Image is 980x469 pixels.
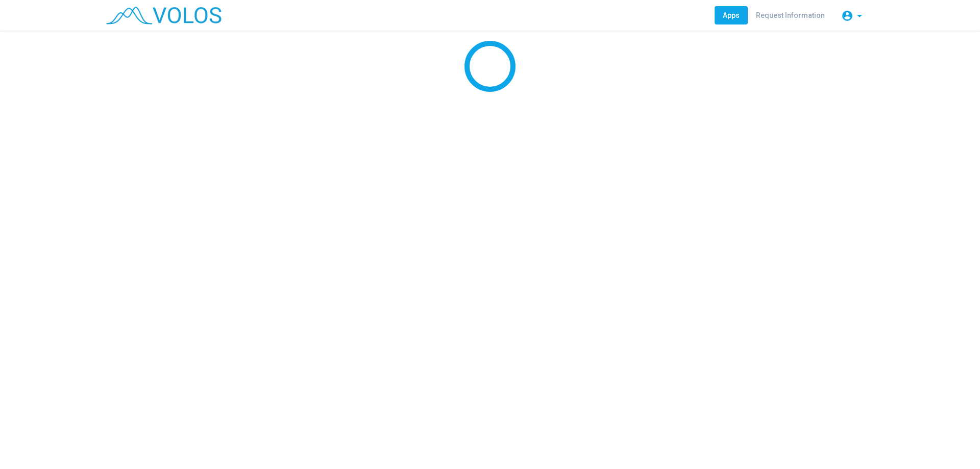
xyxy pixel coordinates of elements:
span: Apps [723,11,740,19]
mat-icon: account_circle [841,10,853,22]
span: Request Information [756,11,825,19]
a: Apps [715,6,748,24]
mat-icon: arrow_drop_down [853,10,866,22]
a: Request Information [748,6,833,24]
